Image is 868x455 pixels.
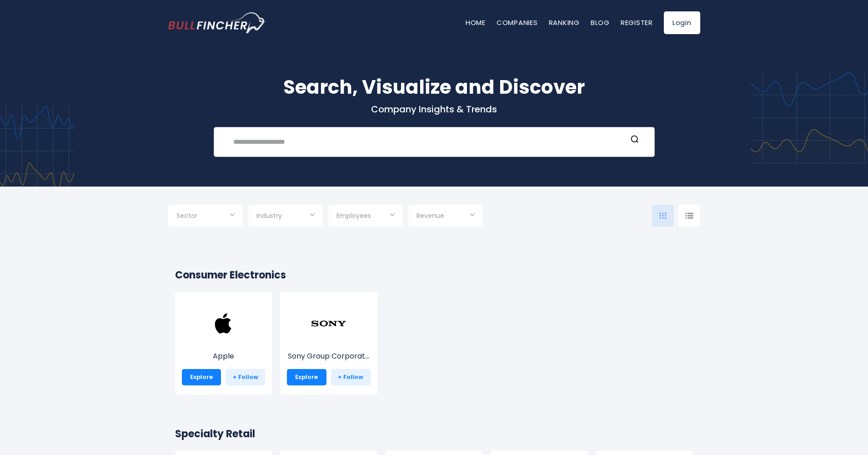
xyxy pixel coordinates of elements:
img: bullfincher logo [168,12,266,33]
a: Go to homepage [168,12,266,33]
span: Industry [256,212,282,220]
p: Apple [182,351,266,362]
h1: Search, Visualize and Discover [168,73,700,101]
input: Selection [336,208,395,225]
a: Companies [497,18,538,27]
a: Sony Group Corporat... [287,322,371,362]
span: Revenue [416,212,444,220]
img: SONY.png [311,305,347,342]
img: AAPL.png [205,305,241,342]
input: Selection [416,208,475,225]
a: + Follow [331,369,371,385]
a: Explore [182,369,221,385]
h2: Consumer Electronics [175,268,693,283]
input: Selection [256,208,315,225]
a: Explore [287,369,326,385]
a: Home [466,18,486,27]
a: Apple [182,322,266,362]
p: Company Insights & Trends [168,103,700,115]
h2: Specialty Retail [175,426,693,441]
a: Ranking [549,18,580,27]
input: Selection [176,208,235,225]
a: Login [664,11,700,34]
span: Sector [176,212,197,220]
a: Blog [591,18,610,27]
button: Search [629,135,641,147]
img: icon-comp-list-view.svg [685,212,693,219]
p: Sony Group Corporation [287,351,371,362]
img: icon-comp-grid.svg [659,212,667,219]
a: Register [621,18,653,27]
span: Employees [336,212,371,220]
a: + Follow [226,369,265,385]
